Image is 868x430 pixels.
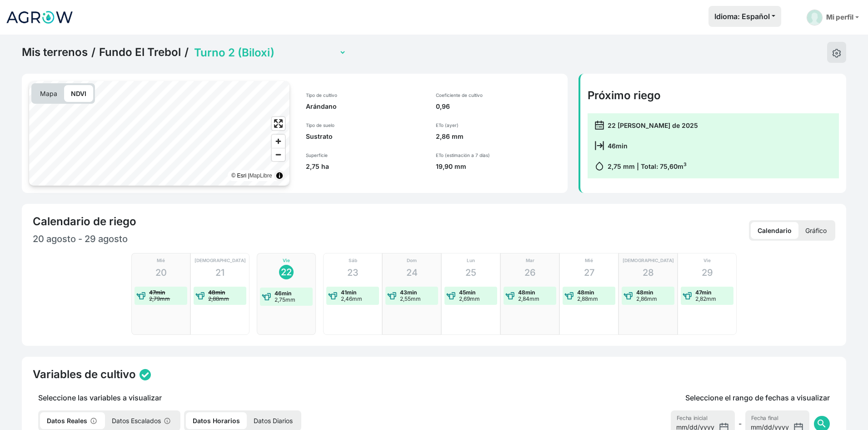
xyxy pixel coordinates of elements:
p: Dom [407,257,417,264]
p: Mié [157,257,165,264]
button: Zoom in [272,135,285,148]
p: Mié [585,257,593,264]
strong: 48min [518,289,535,296]
strong: 47min [695,289,711,296]
p: Lun [467,257,475,264]
a: Mis terrenos [22,46,88,59]
p: 2,82mm [695,296,716,302]
p: Mar [526,257,534,264]
strong: 48min [636,289,653,296]
p: 2,79mm [149,296,170,302]
p: Arándano [306,102,425,111]
p: 2,75 ha [306,162,425,171]
p: Datos Reales [40,412,105,429]
canvas: Map [29,81,289,186]
p: ETo (estimación a 7 días) [436,152,560,158]
div: © Esri | [231,171,272,180]
img: water-event [262,292,271,301]
p: Tipo de suelo [306,122,425,128]
p: 2,55mm [400,296,421,302]
img: water-event [136,291,145,300]
button: Idioma: Español [708,6,781,27]
p: Datos Diarios [247,412,299,429]
p: Datos Horarios [186,412,247,429]
p: Seleccione el rango de fechas a visualizar [685,392,830,403]
span: / [185,46,189,59]
img: edit [832,49,841,58]
img: water-event [505,291,514,300]
p: 28 [643,266,654,279]
p: Vie [283,257,290,264]
img: calendar [595,141,604,150]
p: 2,88mm [208,296,229,302]
p: Superficie [306,152,425,158]
p: 20 agosto - 29 agosto [33,232,434,246]
img: water-event [387,291,396,300]
p: Tipo de cultivo [306,92,425,98]
p: 2,84mm [518,296,539,302]
p: [DEMOGRAPHIC_DATA] [195,257,246,264]
strong: 46min [274,290,291,297]
h4: Próximo riego [588,89,839,102]
img: water-event [683,291,692,300]
p: 25 [465,266,476,279]
h4: Calendario de riego [33,215,136,228]
span: / [91,46,95,59]
select: Terrain Selector [192,46,346,60]
p: 0,96 [436,102,560,111]
p: 2,75mm [274,297,295,303]
a: MapLibre [249,172,272,179]
img: water-event [446,291,455,300]
p: Sáb [349,257,357,264]
p: 22 [281,265,292,279]
p: Sustrato [306,132,425,141]
p: 29 [702,266,713,279]
p: 46min [608,141,628,151]
p: 19,90 mm [436,162,560,171]
a: Mi perfil [803,6,863,29]
span: search [816,418,827,429]
p: 20 [155,266,167,279]
p: 2,69mm [459,296,480,302]
img: calendar [595,162,604,171]
img: calendar [595,121,604,130]
p: 21 [215,266,224,279]
p: Coeficiente de cultivo [436,92,560,98]
button: Zoom out [272,148,285,161]
img: User [807,10,823,25]
strong: 45min [459,289,475,296]
p: [DEMOGRAPHIC_DATA] [623,257,674,264]
p: 2,46mm [341,296,362,302]
p: Gráfico [798,222,833,239]
strong: 47min [149,289,165,296]
img: water-event [564,291,574,300]
strong: 43min [400,289,417,296]
img: water-event [624,291,633,300]
img: status [140,369,151,380]
img: water-event [195,291,205,300]
strong: 48min [208,289,225,296]
span: m [678,162,687,170]
h4: Variables de cultivo [33,368,136,381]
p: 27 [584,266,594,279]
p: Mapa [33,85,64,102]
p: Datos Escalados [105,412,179,429]
img: Agrow Analytics [5,6,74,29]
sup: 3 [683,162,687,167]
p: Seleccione las variables a visualizar [33,392,496,403]
img: water-event [328,291,337,300]
p: 2,75 mm | Total: 75,60 [608,162,687,171]
p: 26 [524,266,536,279]
p: 2,86 mm [436,132,560,141]
strong: 48min [577,289,594,296]
span: - [738,418,742,429]
p: 22 [PERSON_NAME] de 2025 [608,121,698,130]
p: Calendario [751,222,798,239]
p: 24 [406,266,418,279]
p: ETo (ayer) [436,122,560,128]
a: Fundo El Trebol [99,46,181,59]
p: Vie [703,257,711,264]
p: NDVI [64,85,93,102]
summary: Toggle attribution [274,170,285,181]
p: 2,86mm [636,296,657,302]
